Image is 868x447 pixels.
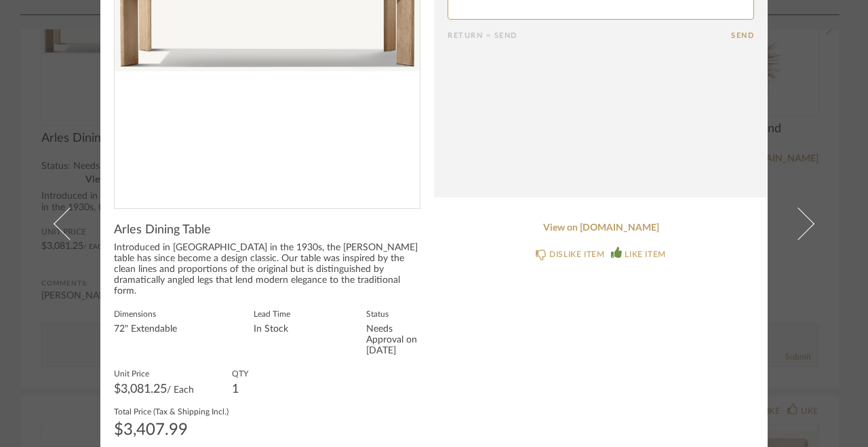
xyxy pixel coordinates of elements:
label: QTY [232,368,248,378]
a: View on [DOMAIN_NAME] [448,222,754,234]
div: DISLIKE ITEM [549,248,604,261]
div: Needs Approval on [DATE] [366,324,420,357]
div: 1 [232,384,248,395]
span: / Each [167,385,194,395]
label: Status [366,308,420,319]
label: Lead Time [254,308,290,319]
div: 72" Extendable [114,324,177,335]
div: LIKE ITEM [625,248,665,261]
div: Introduced in [GEOGRAPHIC_DATA] in the 1930s, the [PERSON_NAME] table has since become a design c... [114,243,420,297]
button: Send [731,31,754,40]
span: Arles Dining Table [114,222,211,237]
div: Return = Send [448,31,731,40]
div: In Stock [254,324,290,335]
label: Total Price (Tax & Shipping Incl.) [114,406,229,416]
div: $3,407.99 [114,422,229,438]
label: Dimensions [114,308,177,319]
label: Unit Price [114,368,194,378]
span: $3,081.25 [114,383,167,395]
